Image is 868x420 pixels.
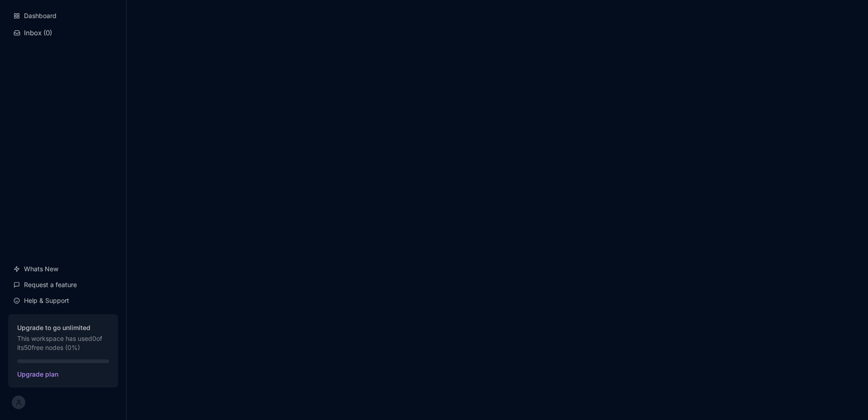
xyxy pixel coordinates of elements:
[8,292,118,309] a: Help & Support
[8,25,118,41] button: Inbox (0)
[8,7,118,24] a: Dashboard
[17,323,109,332] strong: Upgrade to go unlimited
[17,323,109,352] div: This workspace has used 0 of its 50 free nodes ( 0 %)
[8,276,118,293] a: Request a feature
[8,260,118,278] a: Whats New
[17,370,109,378] span: Upgrade plan
[8,314,118,387] button: Upgrade to go unlimitedThis workspace has used0of its50free nodes (0%)Upgrade plan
